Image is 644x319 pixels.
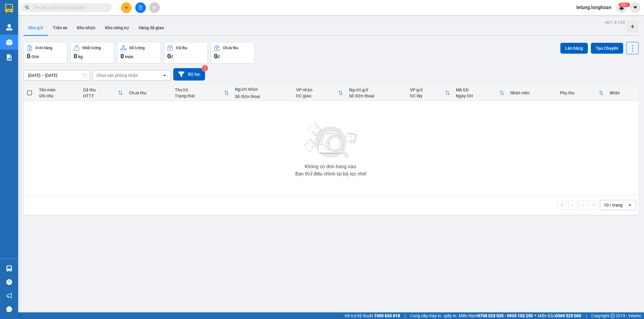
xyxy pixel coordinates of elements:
[572,4,616,11] span: letung.longhoan
[630,2,640,13] button: caret-down
[176,46,187,50] div: Đã thu
[96,72,138,78] div: Chọn văn phòng nhận
[100,21,134,35] button: Kho công nợ
[149,2,160,13] button: aim
[295,172,367,176] div: Bạn thử điều chỉnh lại bộ lọc nhé!
[456,87,499,92] div: Mã GD
[560,43,588,54] button: Lên hàng
[72,21,100,35] button: Kho nhận
[6,54,12,61] img: solution-icon
[235,94,290,99] div: Số điện thoại
[36,46,52,50] div: Đơn hàng
[70,42,114,64] button: Khối lượng0kg
[223,46,238,50] div: Chưa thu
[555,313,581,318] strong: 0369 525 060
[121,2,132,13] button: plus
[39,87,77,92] div: Tên món
[117,42,161,64] button: Số lượng0món
[138,5,143,10] span: file-add
[296,87,338,92] div: VP nhận
[459,312,533,319] span: Miền Nam
[410,87,445,92] div: VP gửi
[6,265,12,272] img: warehouse-icon
[217,54,220,59] span: đ
[83,87,118,92] div: Đã thu
[610,314,615,318] span: copyright
[374,313,400,318] strong: 1900 633 818
[83,93,118,98] div: HTTT
[124,5,129,10] span: plus
[80,85,126,101] th: Toggle SortBy
[538,312,581,319] span: Miền Bắc
[344,312,400,319] span: Hỗ trợ kỹ thuật:
[510,90,554,95] div: Nhân viên
[349,93,404,98] div: Số điện thoại
[534,314,536,317] span: ⚪️
[202,65,208,71] sup: 2
[33,4,104,11] input: Tìm tên, số ĐT hoặc mã đơn
[24,71,90,80] input: Select a date range.
[214,52,217,60] span: 0
[120,52,124,60] span: 0
[478,313,533,318] strong: 0708 023 035 - 0935 103 250
[633,5,638,10] span: caret-down
[129,46,145,50] div: Số lượng
[39,93,77,98] div: Ghi chú
[173,68,205,81] button: Bộ lọc
[557,85,607,101] th: Toggle SortBy
[6,24,12,30] img: warehouse-icon
[453,85,507,101] th: Toggle SortBy
[626,21,639,33] div: Tạo kho hàng mới
[296,93,338,98] div: ĐC giao
[6,306,12,312] span: message
[134,21,169,35] button: Hàng đã giao
[305,164,357,169] div: Không có đơn hàng nào.
[591,43,623,54] button: Tạo Chuyến
[152,5,156,10] span: aim
[125,54,133,59] span: món
[560,90,599,95] div: Phụ thu
[456,93,499,98] div: Ngày ĐH
[78,54,83,59] span: kg
[301,120,361,162] img: svg+xml;base64,PHN2ZyBjbGFzcz0ibGlzdC1wbHVnX19zdmciIHhtbG5zPSJodHRwOi8vd3d3LnczLm9yZy8yMDAwL3N2Zy...
[6,293,12,298] span: notification
[135,2,146,13] button: file-add
[5,4,13,13] img: logo-vxr
[27,52,30,60] span: 0
[129,90,169,95] div: Chưa thu
[405,312,405,319] span: |
[175,87,224,92] div: Thu hộ
[407,85,453,101] th: Toggle SortBy
[586,312,587,319] span: |
[604,202,623,208] div: 10 / trang
[619,5,624,10] img: icon-new-feature
[6,39,12,46] img: warehouse-icon
[167,52,171,60] span: 0
[410,93,445,98] div: ĐC lấy
[627,203,632,207] svg: open
[410,312,457,319] span: Cung cấp máy in - giấy in:
[6,279,12,285] span: question-circle
[74,52,77,60] span: 0
[619,3,630,7] sup: 424
[610,90,635,95] div: Nhãn
[24,42,67,64] button: Đơn hàng0đơn
[171,54,173,59] span: đ
[31,54,39,59] span: đơn
[175,93,224,98] div: Trạng thái
[24,21,48,35] button: Kho gửi
[349,87,404,92] div: Người gửi
[162,73,167,78] svg: open
[235,87,290,92] div: Người nhận
[211,42,255,64] button: Chưa thu0đ
[293,85,346,101] th: Toggle SortBy
[82,46,101,50] div: Khối lượng
[164,42,208,64] button: Đã thu0đ
[25,5,29,10] span: search
[605,19,625,26] div: ver 1.8.143
[172,85,232,101] th: Toggle SortBy
[48,21,72,35] button: Trên xe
